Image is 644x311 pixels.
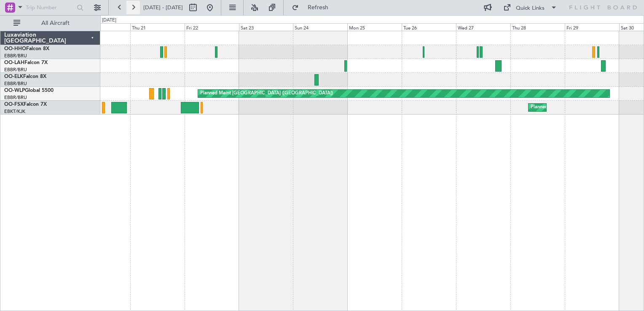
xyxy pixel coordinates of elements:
[531,101,629,114] div: Planned Maint Kortrijk-[GEOGRAPHIC_DATA]
[4,53,27,59] a: EBBR/BRU
[4,102,24,107] span: OO-FSX
[565,23,619,31] div: Fri 29
[293,23,347,31] div: Sun 24
[402,23,456,31] div: Tue 26
[26,1,74,14] input: Trip Number
[76,23,130,31] div: Wed 20
[4,88,25,93] span: OO-WLP
[499,1,561,14] button: Quick Links
[4,108,25,115] a: EBKT/KJK
[4,80,27,87] a: EBBR/BRU
[510,23,565,31] div: Thu 28
[185,23,239,31] div: Fri 22
[301,5,336,11] span: Refresh
[200,87,333,100] div: Planned Maint [GEOGRAPHIC_DATA] ([GEOGRAPHIC_DATA])
[239,23,293,31] div: Sat 23
[347,23,402,31] div: Mon 25
[102,17,116,24] div: [DATE]
[4,74,46,79] a: OO-ELKFalcon 8X
[456,23,510,31] div: Wed 27
[4,46,49,51] a: OO-HHOFalcon 8X
[4,46,26,51] span: OO-HHO
[516,4,545,13] div: Quick Links
[9,16,91,30] button: All Aircraft
[4,88,54,93] a: OO-WLPGlobal 5500
[288,1,338,14] button: Refresh
[4,102,47,107] a: OO-FSXFalcon 7X
[4,94,27,101] a: EBBR/BRU
[22,20,89,26] span: All Aircraft
[130,23,185,31] div: Thu 21
[4,60,48,65] a: OO-LAHFalcon 7X
[4,67,27,73] a: EBBR/BRU
[4,60,24,65] span: OO-LAH
[4,74,23,79] span: OO-ELK
[143,4,183,11] span: [DATE] - [DATE]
